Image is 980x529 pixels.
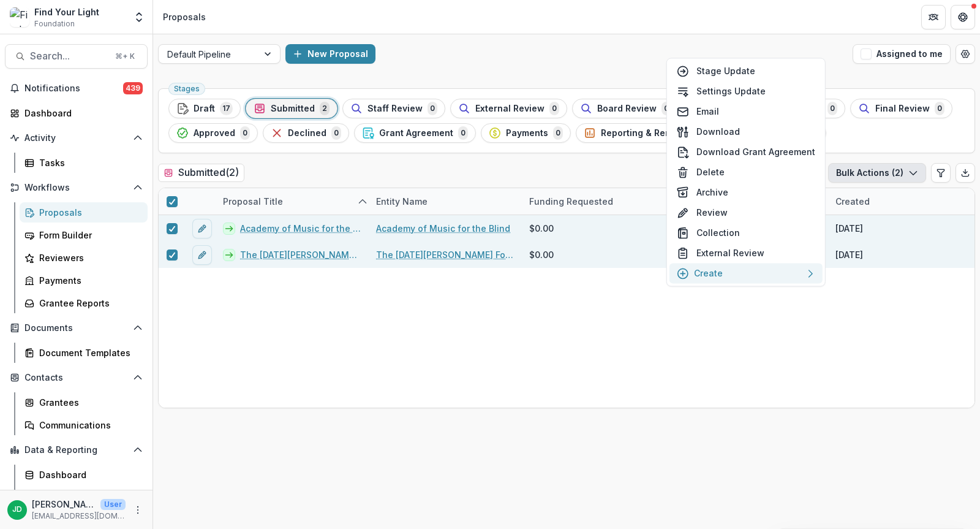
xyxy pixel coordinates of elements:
span: Contacts [24,373,128,383]
svg: sorted ascending [358,197,367,207]
div: Proposals [39,206,138,219]
button: Open Data & Reporting [5,440,148,460]
button: Open table manager [956,44,975,64]
button: Draft17 [168,99,241,118]
span: Workflows [24,183,128,193]
span: $0.00 [529,222,554,235]
span: $0.00 [529,248,554,261]
a: Grantee Reports [20,293,148,313]
span: Board Review [597,104,657,114]
div: Proposal Title [216,195,290,208]
button: Grant Agreement0 [354,123,476,143]
a: Data Report [20,487,148,508]
a: Proposals [20,202,148,223]
button: Get Help [951,5,975,29]
a: The [DATE][PERSON_NAME] Foundation [376,248,514,261]
span: Search... [30,50,108,62]
button: Search... [5,44,148,69]
a: Communications [20,415,148,435]
span: Documents [24,323,128,333]
span: Staff Review [367,104,423,114]
a: The [DATE][PERSON_NAME] Foundation - 2025 - Find Your Light Foundation 25/26 RFP Grant Application [240,248,361,261]
span: Submitted [271,104,315,114]
button: New Proposal [285,44,375,64]
button: Submitted2 [246,99,337,118]
p: [PERSON_NAME] [32,498,96,511]
button: Reporting & Reminders0 [576,123,723,143]
span: Grant Agreement [379,128,453,139]
span: 2 [320,102,330,115]
button: Open entity switcher [130,5,148,29]
img: Find Your Light [10,7,29,27]
button: Open Activity [5,128,148,148]
div: Communications [39,419,138,432]
a: Grantees [20,392,148,413]
button: More [130,503,145,517]
div: Entity Name [369,195,435,208]
a: Academy of Music for the Blind - 2025 - Find Your Light Foundation 25/26 RFP Grant Application [240,222,361,235]
div: Grantee Reports [39,297,138,310]
a: Document Templates [20,343,148,363]
span: 0 [553,126,563,140]
span: Data & Reporting [24,445,128,455]
span: 0 [428,102,437,115]
div: Dashboard [24,107,138,120]
span: 0 [458,126,468,140]
span: External Review [475,104,545,114]
button: Staff Review0 [342,99,445,118]
div: Grantees [39,396,138,409]
div: Jeffrey Dollinger [12,506,22,514]
button: Open Workflows [5,178,148,197]
button: Bulk Actions (2) [828,163,926,183]
span: Activity [24,133,128,143]
div: Proposals [163,10,206,23]
button: Payments0 [481,123,571,143]
a: Academy of Music for the Blind [376,222,510,235]
button: Notifications439 [5,78,148,98]
div: Funding Requested [522,188,675,215]
button: External Review0 [450,99,567,118]
button: edit [192,245,212,265]
div: Proposal Title [216,188,369,215]
button: Declined0 [263,123,349,143]
a: Reviewers [20,248,148,268]
button: Open Contacts [5,368,148,387]
span: Draft [194,104,215,114]
span: 0 [331,126,341,140]
div: Entity Name [369,188,522,215]
div: Form Builder [39,229,138,242]
button: Final Review0 [850,99,952,118]
button: Export table data [956,163,975,183]
a: Payments [20,270,148,291]
a: Tasks [20,153,148,173]
div: ⌘ + K [113,50,137,63]
a: Form Builder [20,225,148,245]
button: Open Documents [5,318,148,338]
p: User [100,499,126,510]
a: Dashboard [20,465,148,485]
span: Stages [174,85,200,93]
p: [EMAIL_ADDRESS][DOMAIN_NAME] [32,511,126,522]
div: Reviewers [39,251,138,264]
p: Create [694,267,723,280]
div: Created [828,195,877,208]
div: [DATE] [835,248,863,261]
button: Assigned to me [853,44,951,64]
span: Payments [506,128,548,139]
div: Find Your Light [34,6,99,18]
div: [DATE] [835,222,863,235]
button: Board Review0 [572,99,679,118]
div: Payments [39,274,138,287]
button: Approved0 [168,123,258,143]
span: Foundation [34,18,75,29]
span: Reporting & Reminders [601,128,700,139]
span: 0 [240,126,250,140]
span: Final Review [875,104,930,114]
div: Tasks [39,156,138,169]
span: 439 [123,82,143,94]
h2: Submitted ( 2 ) [158,164,244,181]
button: Edit table settings [931,163,951,183]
